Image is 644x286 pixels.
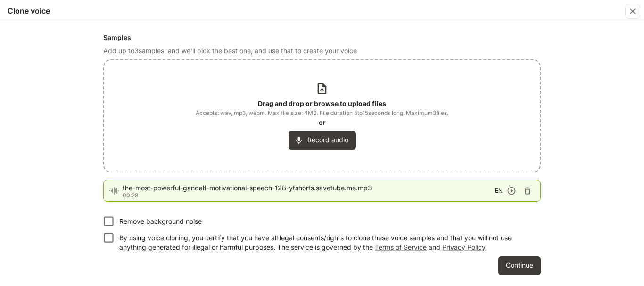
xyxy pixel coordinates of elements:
[8,6,50,16] h5: Clone voice
[498,256,541,275] button: Continue
[103,33,541,42] h6: Samples
[123,183,495,193] span: the-most-powerful-gandalf-motivational-speech-128-ytshorts.savetube.me.mp3
[123,193,495,198] p: 00:28
[319,118,326,126] b: or
[495,186,503,196] span: EN
[442,243,486,251] a: Privacy Policy
[375,243,427,251] a: Terms of Service
[103,46,541,56] p: Add up to 3 samples, and we'll pick the best one, and use that to create your voice
[289,131,356,150] button: Record audio
[119,217,202,226] p: Remove background noise
[119,233,533,252] p: By using voice cloning, you certify that you have all legal consents/rights to clone these voice ...
[258,99,386,107] b: Drag and drop or browse to upload files
[196,108,448,118] span: Accepts: wav, mp3, webm. Max file size: 4MB. File duration 5 to 15 seconds long. Maximum 3 files.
